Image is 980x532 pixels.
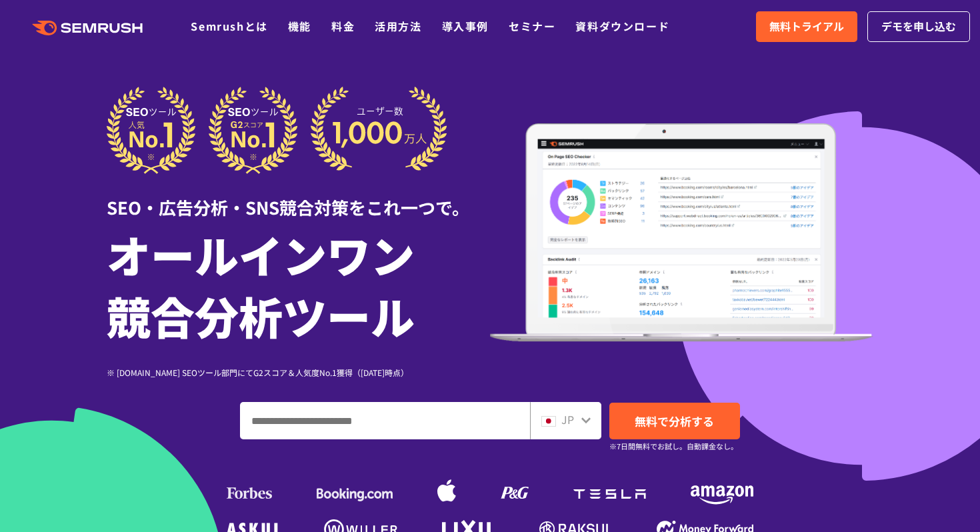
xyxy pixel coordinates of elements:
[609,403,740,439] a: 無料で分析する
[635,413,714,429] span: 無料で分析する
[575,18,669,34] a: 資料ダウンロード
[561,411,574,427] span: JP
[509,18,555,34] a: セミナー
[609,440,738,453] small: ※7日間無料でお試し。自動課金なし。
[881,18,956,35] span: デモを申し込む
[107,223,490,346] h1: オールインワン 競合分析ツール
[331,18,355,34] a: 料金
[756,11,857,42] a: 無料トライアル
[867,11,970,42] a: デモを申し込む
[375,18,421,34] a: 活用方法
[288,18,311,34] a: 機能
[191,18,267,34] a: Semrushとは
[241,403,529,439] input: ドメイン、キーワードまたはURLを入力してください
[107,174,490,220] div: SEO・広告分析・SNS競合対策をこれ一つで。
[769,18,844,35] span: 無料トライアル
[107,366,490,379] div: ※ [DOMAIN_NAME] SEOツール部門にてG2スコア＆人気度No.1獲得（[DATE]時点）
[442,18,489,34] a: 導入事例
